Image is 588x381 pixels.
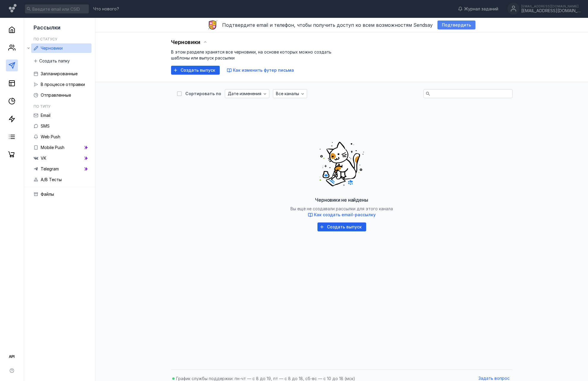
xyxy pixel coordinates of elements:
button: Дате изменения [225,89,269,98]
span: Файлы [41,192,54,197]
span: Рассылки [34,24,61,31]
button: Создать папку [31,57,73,65]
a: A/B Тесты [31,175,91,184]
h5: По типу [34,104,50,109]
span: В процессе отправки [41,82,85,87]
a: Файлы [31,189,91,199]
span: Как изменить футер письма [233,68,294,73]
span: Создать папку [39,59,70,64]
a: В процессе отправки [31,80,91,89]
span: Вы ещё не создавали рассылки для этого канала [290,206,393,218]
span: Создать выпуск [327,225,362,230]
span: Email [41,113,50,118]
span: Подтвердите email и телефон, чтобы получить доступ ко всем возможностям Sendsay [222,22,433,28]
button: Подтвердить [437,21,475,29]
a: Web Push [31,132,91,142]
button: Как изменить футер письма [227,67,294,73]
button: Создать выпуск [317,222,366,231]
span: Черновики не найдены [315,197,368,203]
span: Что нового? [93,7,119,11]
input: Введите email или CSID [25,4,89,13]
span: Черновики [171,39,201,45]
button: Создать выпуск [171,66,220,75]
a: Отправленные [31,90,91,100]
span: График службы поддержки: пн-чт — с 8 до 19, пт — с 8 до 18, сб-вс — с 10 до 18 (мск) [176,376,355,381]
a: Журнал заданий [455,6,501,12]
span: Web Push [41,134,60,139]
span: Telegram [41,166,59,171]
span: Журнал заданий [464,6,498,12]
div: [EMAIL_ADDRESS][DOMAIN_NAME] [521,4,581,8]
span: A/B Тесты [41,177,62,182]
button: Как создать email-рассылку [308,212,376,218]
a: VK [31,153,91,163]
span: Запланированные [41,71,78,76]
a: Telegram [31,164,91,174]
span: Подтвердить [442,23,471,28]
span: Черновики [41,46,63,51]
span: Mobile Push [41,145,64,150]
h5: По статусу [34,37,57,41]
a: Запланированные [31,69,91,79]
span: Создать выпуск [181,68,215,73]
span: SMS [41,123,50,128]
span: Отправленные [41,92,71,98]
span: Все каналы [276,91,299,96]
a: Mobile Push [31,143,91,152]
a: Что нового? [90,7,122,11]
div: [EMAIL_ADDRESS][DOMAIN_NAME] [521,8,581,13]
a: Черновики [31,43,91,53]
span: В этом разделе хранятся все черновики, на основе которых можно создать шаблоны или выпуск рассылки [171,49,331,60]
a: SMS [31,121,91,131]
span: VK [41,156,46,161]
a: Email [31,111,91,120]
button: Все каналы [273,89,307,98]
div: Сортировать по [185,92,221,96]
span: Дате изменения [228,91,261,96]
span: Задать вопрос [478,376,510,381]
span: Как создать email-рассылку [314,212,376,217]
